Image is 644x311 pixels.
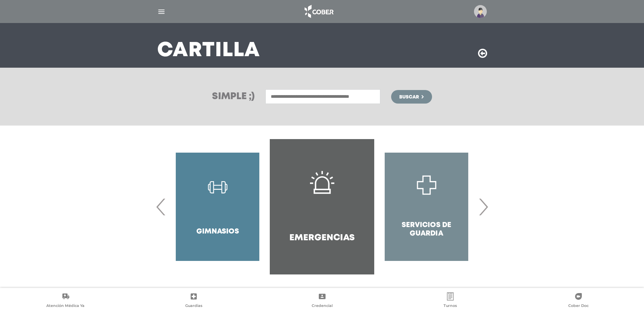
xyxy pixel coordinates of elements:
[157,42,260,60] h3: Cartilla
[515,292,643,310] a: Cober Doc
[312,303,333,309] span: Credencial
[157,7,166,16] img: Cober_menu-lines-white.svg
[399,95,419,99] span: Buscar
[444,303,457,309] span: Turnos
[258,292,386,310] a: Credencial
[301,3,336,20] img: logo_cober_home-white.png
[386,292,514,310] a: Turnos
[391,90,432,104] button: Buscar
[568,303,589,309] span: Cober Doc
[129,292,258,310] a: Guardias
[154,188,168,225] span: Previous
[212,92,255,102] h3: Simple ;)
[289,233,355,243] h4: Emergencias
[1,292,129,310] a: Atención Médica Ya
[474,5,487,18] img: profile-placeholder.svg
[270,139,374,274] a: Emergencias
[185,303,202,309] span: Guardias
[477,188,490,225] span: Next
[46,303,85,309] span: Atención Médica Ya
